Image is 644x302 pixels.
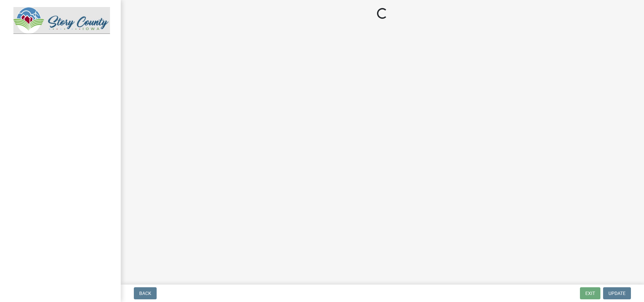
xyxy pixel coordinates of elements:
[603,287,631,299] button: Update
[608,291,626,296] span: Update
[13,7,110,34] img: Story County, Iowa
[139,291,151,296] span: Back
[580,287,600,299] button: Exit
[134,287,157,299] button: Back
